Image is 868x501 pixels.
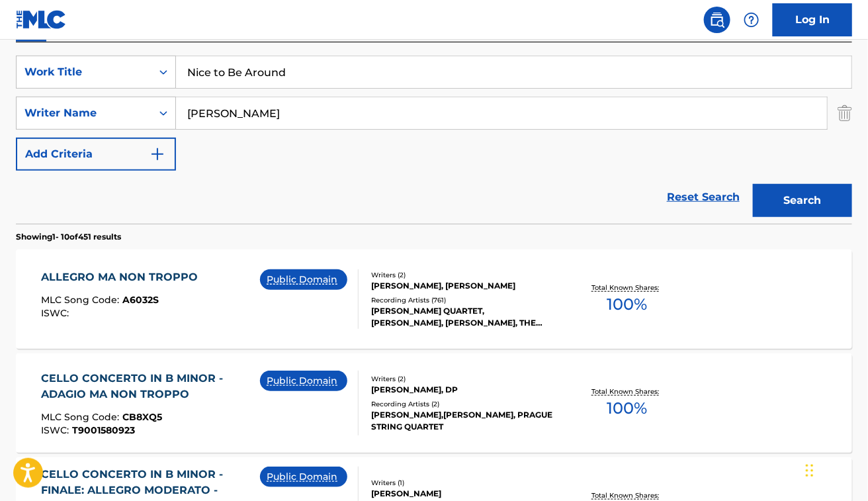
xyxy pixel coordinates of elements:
[371,305,557,329] div: [PERSON_NAME] QUARTET, [PERSON_NAME], [PERSON_NAME], THE [PERSON_NAME] & [PERSON_NAME], [PERSON_N...
[150,146,165,162] img: 9d2ae6d4665cec9f34b9.svg
[371,399,557,409] div: Recording Artists ( 2 )
[371,280,557,292] div: [PERSON_NAME], [PERSON_NAME]
[591,490,662,500] p: Total Known Shares:
[607,396,647,420] span: 100 %
[24,105,144,121] div: Writer Name
[41,307,72,319] span: ISWC :
[371,374,557,384] div: Writers ( 2 )
[122,411,162,423] span: CB8XQ5
[16,250,852,349] a: ALLEGRO MA NON TROPPOMLC Song Code:A6032SISWC:Public DomainWriters (2)[PERSON_NAME], [PERSON_NAME...
[806,451,814,490] div: Drag
[41,424,72,436] span: ISWC :
[709,12,725,28] img: search
[371,295,557,305] div: Recording Artists ( 761 )
[773,3,852,36] a: Log In
[41,411,122,423] span: MLC Song Code :
[591,387,662,396] p: Total Known Shares:
[267,470,341,484] p: Public Domain
[41,294,122,306] span: MLC Song Code :
[267,374,341,388] p: Public Domain
[744,12,759,28] img: help
[371,488,557,500] div: [PERSON_NAME]
[607,293,647,316] span: 100 %
[738,7,765,33] div: Help
[371,478,557,488] div: Writers ( 1 )
[704,7,730,33] a: Public Search
[16,10,67,29] img: MLC Logo
[591,283,662,293] p: Total Known Shares:
[72,424,135,436] span: T9001580923
[16,231,121,243] p: Showing 1 - 10 of 451 results
[16,353,852,453] a: CELLO CONCERTO IN B MINOR - ADAGIO MA NON TROPPOMLC Song Code:CB8XQ5ISWC:T9001580923Public Domain...
[16,56,852,224] form: Search Form
[24,64,144,80] div: Work Title
[371,384,557,396] div: [PERSON_NAME], DP
[371,409,557,433] div: [PERSON_NAME],[PERSON_NAME], PRAGUE STRING QUARTET
[802,437,868,501] iframe: Chat Widget
[660,183,746,212] a: Reset Search
[753,184,852,217] button: Search
[267,273,341,287] p: Public Domain
[41,269,204,285] div: ALLEGRO MA NON TROPPO
[371,270,557,280] div: Writers ( 2 )
[16,138,176,171] button: Add Criteria
[41,371,260,402] div: CELLO CONCERTO IN B MINOR - ADAGIO MA NON TROPPO
[122,294,159,306] span: A6032S
[838,97,852,130] img: Delete Criterion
